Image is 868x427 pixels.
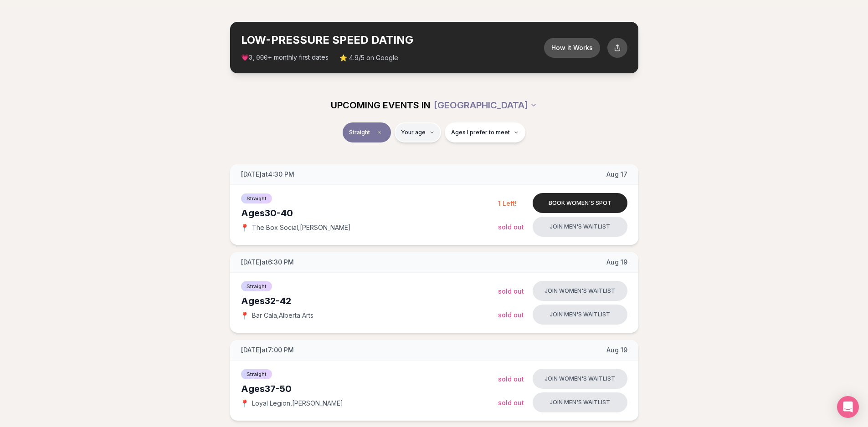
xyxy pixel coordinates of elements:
[241,400,248,407] span: 📍
[252,399,343,408] span: Loyal Legion , [PERSON_NAME]
[241,281,272,291] span: Straight
[498,199,517,207] span: 1 Left!
[498,287,524,295] span: Sold Out
[249,54,268,61] span: 3,000
[241,346,294,355] span: [DATE] at 7:00 PM
[241,382,498,395] div: Ages 37-50
[533,193,627,213] button: Book women's spot
[241,170,294,179] span: [DATE] at 4:30 PM
[533,305,627,325] button: Join men's waitlist
[606,170,627,179] span: Aug 17
[241,33,544,47] h2: LOW-PRESSURE SPEED DATING
[401,129,426,136] span: Your age
[498,375,524,383] span: Sold Out
[339,53,398,62] span: ⭐ 4.9/5 on Google
[395,122,441,142] button: Your age
[533,392,627,412] button: Join men's waitlist
[331,99,430,112] span: UPCOMING EVENTS IN
[374,127,385,138] span: Clear event type filter
[498,399,524,407] span: Sold Out
[241,193,272,203] span: Straight
[533,369,627,389] button: Join women's waitlist
[343,122,391,142] button: StraightClear event type filter
[445,122,525,142] button: Ages I prefer to meet
[451,129,510,136] span: Ages I prefer to meet
[498,223,524,231] span: Sold Out
[533,217,627,237] button: Join men's waitlist
[837,396,859,418] div: Open Intercom Messenger
[241,258,294,267] span: [DATE] at 6:30 PM
[241,53,329,62] span: 💗 + monthly first dates
[533,281,627,301] button: Join women's waitlist
[252,223,351,232] span: The Box Social , [PERSON_NAME]
[498,311,524,319] span: Sold Out
[434,95,537,115] button: [GEOGRAPHIC_DATA]
[606,258,627,267] span: Aug 19
[349,129,370,136] span: Straight
[241,224,248,231] span: 📍
[241,207,498,219] div: Ages 30-40
[544,38,600,58] button: How it Works
[241,295,498,307] div: Ages 32-42
[606,346,627,355] span: Aug 19
[252,311,313,320] span: Bar Cala , Alberta Arts
[241,369,272,379] span: Straight
[241,312,248,319] span: 📍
